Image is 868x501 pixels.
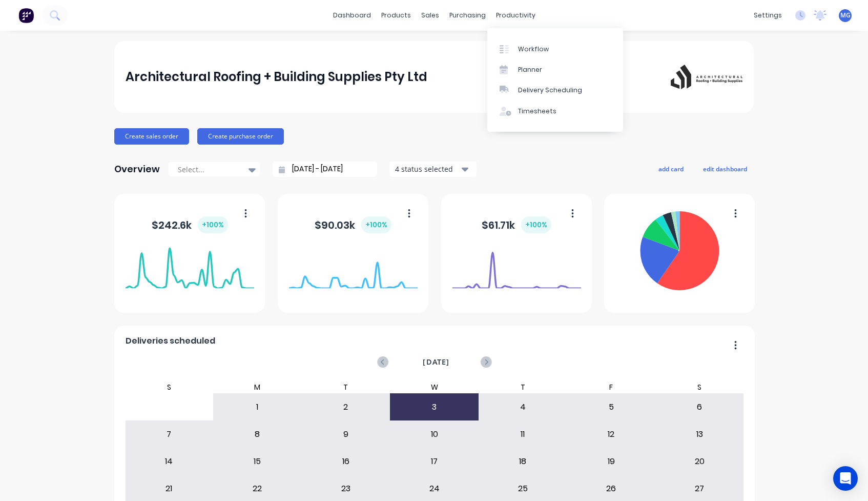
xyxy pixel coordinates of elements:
div: purchasing [444,8,491,23]
div: 15 [214,449,301,474]
div: S [655,381,744,393]
button: Create purchase order [197,128,284,145]
div: 12 [567,422,655,447]
div: 8 [214,422,301,447]
div: settings [749,8,787,23]
div: $ 61.71k [482,216,551,233]
div: 7 [126,422,213,447]
div: S [125,381,214,393]
div: 9 [302,422,390,447]
div: 4 status selected [395,164,460,174]
div: 5 [567,394,655,420]
button: 4 status selected [389,162,477,177]
a: Timesheets [487,101,623,122]
div: 10 [390,422,478,447]
div: W [390,381,479,393]
a: Delivery Scheduling [487,80,623,101]
div: M [213,381,302,393]
div: 11 [479,422,567,447]
div: Architectural Roofing + Building Supplies Pty Ltd [126,67,427,87]
span: [DATE] [423,356,449,368]
div: 19 [567,449,655,474]
div: 3 [390,394,478,420]
div: 6 [656,394,743,420]
div: $ 90.03k [315,216,391,233]
div: T [479,381,567,393]
div: Overview [114,159,160,179]
img: Architectural Roofing + Building Supplies Pty Ltd [671,65,742,90]
div: + 100 % [521,216,551,233]
div: 18 [479,449,567,474]
div: 16 [302,449,390,474]
div: + 100 % [198,216,228,233]
div: F [567,381,655,393]
button: add card [652,162,690,175]
a: Workflow [487,38,623,59]
div: Delivery Scheduling [518,86,582,95]
div: Timesheets [518,107,556,116]
div: 13 [656,422,743,447]
button: edit dashboard [696,162,754,175]
div: T [302,381,390,393]
span: Deliveries scheduled [126,335,215,347]
div: 14 [126,449,213,474]
div: 1 [214,394,301,420]
div: products [376,8,416,23]
div: productivity [491,8,541,23]
span: MG [840,11,851,20]
button: Create sales order [114,128,189,145]
a: dashboard [328,8,376,23]
div: sales [416,8,444,23]
div: 2 [302,394,390,420]
div: $ 242.6k [152,216,228,233]
div: + 100 % [361,216,391,233]
div: Workflow [518,45,549,54]
div: Planner [518,65,542,74]
a: Planner [487,59,623,80]
img: Factory [18,8,34,23]
div: 4 [479,394,567,420]
div: 17 [390,449,478,474]
div: 20 [656,449,743,474]
div: Open Intercom Messenger [833,466,858,491]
